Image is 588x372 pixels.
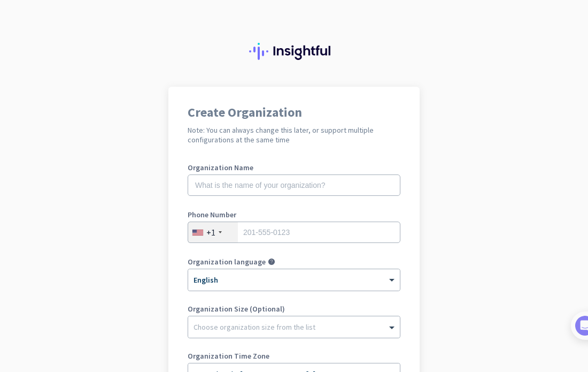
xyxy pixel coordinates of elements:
[268,258,275,265] i: help
[206,227,215,238] div: +1
[188,125,400,145] h2: Note: You can always change this later, or support multiple configurations at the same time
[188,305,400,313] label: Organization Size (Optional)
[188,174,400,196] input: What is the name of your organization?
[188,222,400,243] input: 201-555-0123
[249,43,339,60] img: Insightful
[188,258,266,265] label: Organization language
[188,352,400,360] label: Organization Time Zone
[188,211,400,218] label: Phone Number
[188,106,400,119] h1: Create Organization
[188,164,400,171] label: Organization Name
